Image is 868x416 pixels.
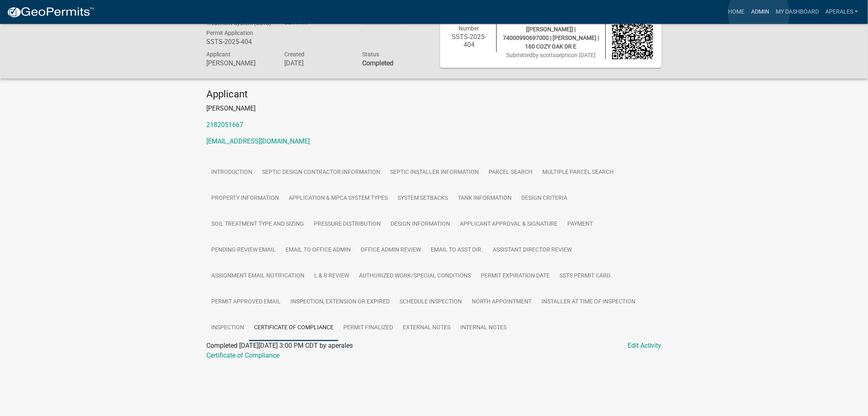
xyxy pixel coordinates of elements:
[448,33,490,49] h6: SSTS-2025-404
[206,38,272,46] h6: SSTS-2025-404
[206,121,243,129] a: 2182051667
[206,237,281,263] a: Pending review Email
[426,237,488,263] a: Email to Asst Dir.
[612,17,654,59] img: QR code
[309,263,354,289] a: L & R Review
[249,315,338,341] a: Certificate of Compliance
[822,4,861,20] a: aperales
[206,51,231,58] span: Applicant
[206,159,257,186] a: Introduction
[286,289,395,315] a: Inspection, Extension or EXPIRED
[484,159,537,186] a: Parcel search
[362,51,379,58] span: Status
[537,289,640,315] a: Installer at time of Inspection
[281,237,356,263] a: Email to Office Admin
[506,52,596,58] span: Submitted on [DATE]
[455,211,562,238] a: Applicant Approval & Signature
[356,237,426,263] a: Office Admin Review
[362,59,393,67] strong: Completed
[725,4,748,20] a: Home
[206,263,309,289] a: Assignment Email Notification
[398,315,455,341] a: External Notes
[284,59,350,67] h6: [DATE]
[206,185,284,212] a: Property Information
[555,263,615,289] a: SSTS Permit Card
[467,289,537,315] a: North Appointment
[257,159,385,186] a: Septic Design Contractor Information
[628,341,662,351] a: Edit Activity
[206,59,272,67] h6: [PERSON_NAME]
[338,315,398,341] a: Permit Finalized
[206,351,279,359] a: Certificate of Compliance
[206,137,310,145] a: [EMAIL_ADDRESS][DOMAIN_NAME]
[395,289,467,315] a: Schedule Inspection
[284,185,393,212] a: Application & MPCA System Types
[455,315,512,341] a: Internal Notes
[354,263,476,289] a: Authorized Work/Special Conditions
[453,185,516,212] a: Tank Information
[385,159,484,186] a: Septic Installer Information
[532,52,571,58] span: by scottsseptic
[206,315,249,341] a: Inspection
[488,237,577,263] a: Assistant Director Review
[386,211,455,238] a: Design Information
[393,185,453,212] a: System Setbacks
[206,104,662,113] p: [PERSON_NAME]
[516,185,572,212] a: Design Criteria
[562,211,598,238] a: Payment
[537,159,619,186] a: Multiple Parcel Search
[284,51,304,58] span: Created
[748,4,772,20] a: Admin
[459,25,480,32] span: Number
[206,88,662,100] h4: Applicant
[772,4,822,20] a: My Dashboard
[206,342,353,349] span: Completed [DATE][DATE] 3:00 PM CDT by aperales
[476,263,555,289] a: Permit Expiration Date
[206,211,309,238] a: Soil Treatment Type and Sizing
[309,211,386,238] a: Pressure Distribution
[206,289,286,315] a: Permit Approved Email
